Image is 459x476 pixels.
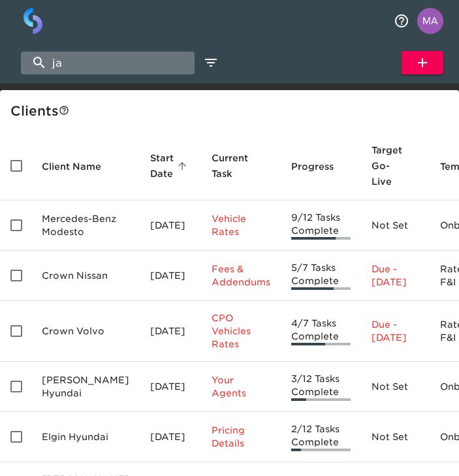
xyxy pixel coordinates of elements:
td: 2/12 Tasks Complete [281,412,361,462]
td: 5/7 Tasks Complete [281,251,361,301]
span: Client Name [42,159,118,174]
td: [DATE] [140,251,201,301]
span: Start Date [150,150,191,182]
span: Progress [291,159,351,174]
td: Not Set [361,200,430,251]
p: CPO Vehicles Rates [212,311,270,351]
input: search [21,52,195,74]
td: 3/12 Tasks Complete [281,362,361,412]
td: Not Set [361,362,430,412]
span: Target Go-Live [372,142,419,189]
svg: This is a list of all of your clients and clients shared with you [59,105,69,116]
p: Due - [DATE] [372,318,419,344]
td: Crown Nissan [31,251,140,301]
td: [DATE] [140,301,201,362]
td: Not Set [361,412,430,462]
button: edit [200,52,222,74]
button: notifications [386,5,417,37]
p: Pricing Details [212,424,270,450]
p: Due - [DATE] [372,262,419,289]
img: Profile [417,8,443,34]
p: Fees & Addendums [212,262,270,289]
span: This is the next Task in this Hub that should be completed [212,150,253,182]
td: 9/12 Tasks Complete [281,200,361,251]
span: Current Task [212,150,270,182]
p: Vehicle Rates [212,212,270,238]
td: Crown Volvo [31,301,140,362]
td: [DATE] [140,200,201,251]
td: [DATE] [140,412,201,462]
div: Client s [10,101,454,121]
span: Calculated based on the start date and the duration of all Tasks contained in this Hub. [372,142,402,189]
td: Mercedes-Benz Modesto [31,200,140,251]
td: [PERSON_NAME] Hyundai [31,362,140,412]
img: logo [24,8,42,34]
td: Elgin Hyundai [31,412,140,462]
td: [DATE] [140,362,201,412]
td: 4/7 Tasks Complete [281,301,361,362]
p: Your Agents [212,373,270,400]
